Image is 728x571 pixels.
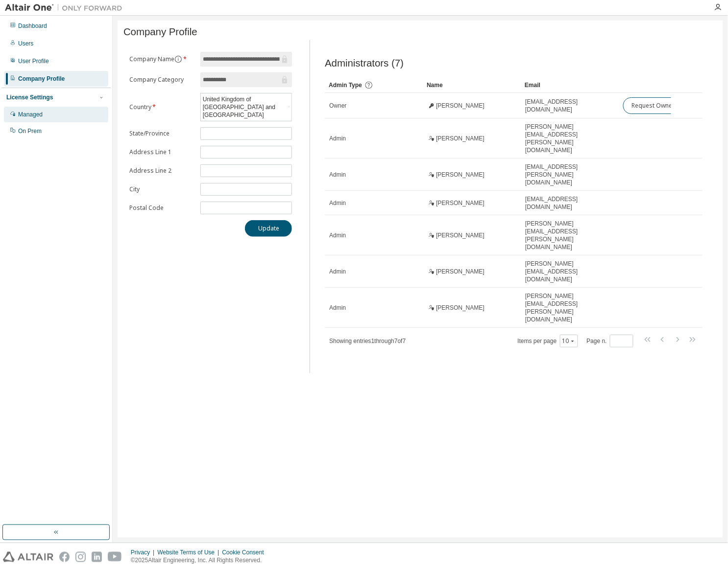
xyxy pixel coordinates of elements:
div: Managed [18,111,43,118]
button: 10 [562,337,576,345]
label: Country [129,103,194,111]
img: youtube.svg [108,552,122,562]
div: Cookie Consent [222,549,269,557]
span: [PERSON_NAME][EMAIL_ADDRESS][PERSON_NAME][DOMAIN_NAME] [525,123,614,154]
div: Website Terms of Use [157,549,222,557]
button: information [174,55,182,63]
img: facebook.svg [59,552,70,562]
span: Items per page [518,335,578,347]
label: Address Line 2 [129,167,194,175]
span: Admin [329,304,346,312]
span: [PERSON_NAME] [436,304,485,312]
span: [EMAIL_ADDRESS][PERSON_NAME][DOMAIN_NAME] [525,163,614,186]
img: altair_logo.svg [3,552,53,562]
p: © 2025 Altair Engineering, Inc. All Rights Reserved. [131,557,270,565]
span: Admin [329,199,346,207]
span: Owner [329,102,346,110]
div: Dashboard [18,22,47,30]
span: [PERSON_NAME][EMAIL_ADDRESS][DOMAIN_NAME] [525,260,614,283]
label: Company Category [129,76,194,84]
div: Email [525,77,615,93]
span: Administrators (7) [325,58,404,69]
span: [EMAIL_ADDRESS][DOMAIN_NAME] [525,98,614,114]
img: Altair One [5,3,127,13]
span: Admin [329,231,346,239]
span: Admin [329,135,346,142]
span: Admin [329,171,346,179]
span: Company Profile [123,26,197,38]
span: Page n. [587,335,633,347]
button: Update [245,220,292,237]
div: On Prem [18,127,42,135]
div: Name [427,77,517,93]
div: Privacy [131,549,157,557]
div: License Settings [6,93,53,101]
div: United Kingdom of [GEOGRAPHIC_DATA] and [GEOGRAPHIC_DATA] [201,93,291,121]
button: Request Owner Change [623,97,706,114]
img: linkedin.svg [92,552,102,562]
div: User Profile [18,57,49,65]
label: State/Province [129,130,194,137]
span: Admin Type [329,82,362,89]
label: Address Line 1 [129,148,194,156]
div: United Kingdom of [GEOGRAPHIC_DATA] and [GEOGRAPHIC_DATA] [201,94,286,120]
span: Admin [329,268,346,275]
span: [PERSON_NAME] [436,231,485,239]
span: [PERSON_NAME] [436,102,485,110]
img: instagram.svg [75,552,86,562]
div: Company Profile [18,75,65,83]
label: City [129,185,194,193]
span: [PERSON_NAME][EMAIL_ADDRESS][PERSON_NAME][DOMAIN_NAME] [525,292,614,323]
span: [PERSON_NAME] [436,268,485,275]
span: [PERSON_NAME] [436,199,485,207]
span: [PERSON_NAME] [436,171,485,179]
span: [PERSON_NAME][EMAIL_ADDRESS][PERSON_NAME][DOMAIN_NAME] [525,220,614,251]
span: [PERSON_NAME] [436,135,485,142]
span: Showing entries 1 through 7 of 7 [329,338,406,344]
label: Company Name [129,55,194,63]
span: [EMAIL_ADDRESS][DOMAIN_NAME] [525,195,614,211]
label: Postal Code [129,204,194,212]
div: Users [18,40,33,47]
